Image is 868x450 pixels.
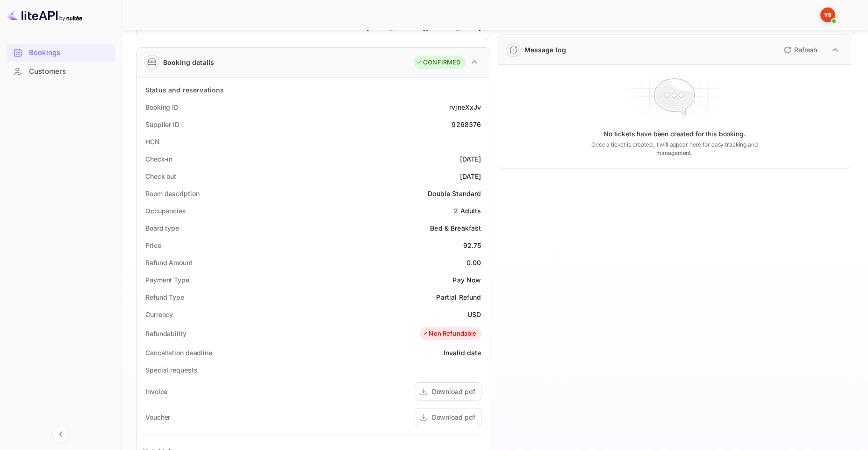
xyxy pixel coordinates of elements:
div: rvjneXxJv [449,102,481,112]
p: No tickets have been created for this booking. [603,129,746,139]
div: 0.00 [466,258,481,267]
div: HCN [145,137,160,147]
div: 2 Adults [454,206,481,216]
div: Bookings [29,48,111,58]
div: Voucher [145,412,170,422]
div: 9268376 [452,120,481,129]
div: Check-in [145,154,172,164]
div: Currency [145,309,173,319]
div: Booking ID [145,102,179,112]
div: Booking details [163,57,214,67]
div: Pay Now [452,275,481,285]
div: Room description [145,189,199,198]
div: Bed & Breakfast [430,223,481,233]
div: Invalid date [444,348,481,358]
div: Refundability [145,329,187,338]
div: [DATE] [460,154,481,164]
div: 92.75 [463,240,481,250]
img: LiteAPI logo [7,7,82,22]
div: Check out [145,171,176,181]
p: Once a ticket is created, it will appear here for easy tracking and management. [580,141,769,157]
div: Supplier ID [145,120,179,129]
div: Non Refundable [422,329,476,338]
a: Customers [6,63,115,80]
div: Refund Amount [145,258,193,267]
div: Double Standard [428,189,481,198]
div: Partial Refund [436,292,481,302]
div: Bookings [6,44,115,62]
div: Board type [145,223,179,233]
div: Message log [524,45,567,55]
div: Customers [6,63,115,81]
button: Refresh [778,42,821,57]
div: Special requests [145,365,197,375]
a: Bookings [6,44,115,61]
div: CONFIRMED [416,58,460,67]
p: Refresh [794,45,817,55]
img: Yandex Support [820,7,835,22]
div: Download pdf [432,387,475,396]
div: Invoice [145,387,167,396]
button: Collapse navigation [52,426,69,443]
div: Customers [29,66,111,77]
div: Cancellation deadline [145,348,212,358]
div: Occupancies [145,206,186,216]
div: Status and reservations [145,85,224,95]
div: Payment Type [145,275,189,285]
div: Refund Type [145,292,184,302]
div: Download pdf [432,412,475,422]
div: Price [145,240,161,250]
div: [DATE] [460,171,481,181]
div: USD [467,309,481,319]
